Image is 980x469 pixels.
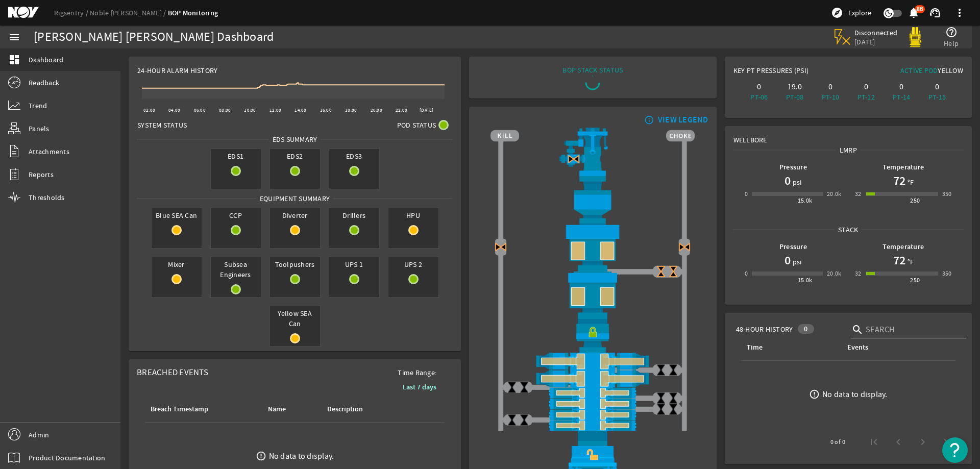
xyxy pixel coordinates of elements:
[29,192,65,203] span: Thresholds
[270,208,320,223] span: Diverter
[491,370,695,387] img: ShearRamOpenBlock.png
[143,107,155,113] text: 02:00
[266,404,313,415] div: Name
[815,92,846,102] div: PT-10
[491,353,695,370] img: ShearRamOpenBlock.png
[667,403,679,415] img: ValveClose.png
[798,275,813,285] div: 15.0k
[678,241,691,254] img: Valve2CloseBlock.png
[848,8,871,18] span: Explore
[495,241,507,254] img: Valve2CloseBlock.png
[655,392,667,404] img: ValveClose.png
[847,342,868,353] div: Events
[854,28,898,37] span: Disconnected
[798,324,814,334] div: 0
[921,92,953,102] div: PT-15
[745,189,748,199] div: 0
[851,324,864,336] i: search
[942,189,952,199] div: 350
[420,107,434,113] text: [DATE]
[779,82,811,92] div: 19.0
[944,38,959,48] span: Help
[938,66,963,75] span: Yellow
[942,268,952,279] div: 350
[395,378,445,396] button: Last 7 days
[320,107,332,113] text: 16:00
[491,319,695,353] img: RiserConnectorLock.png
[389,367,445,378] span: Time Range:
[846,342,947,353] div: Events
[491,224,695,271] img: UpperAnnularOpenBlock.png
[905,257,914,267] span: °F
[29,453,105,463] span: Product Documentation
[269,134,321,144] span: EDS SUMMARY
[562,65,623,75] div: BOP STACK STATUS
[270,306,320,331] span: Yellow SEA Can
[827,268,842,279] div: 20.0k
[137,120,187,130] span: System Status
[785,252,791,268] h1: 0
[893,172,905,189] h1: 72
[491,420,695,431] img: PipeRamOpenBlock.png
[269,107,281,113] text: 12:00
[893,252,905,268] h1: 72
[518,414,530,426] img: ValveClose.png
[835,225,862,235] span: Stack
[491,387,695,398] img: PipeRamOpenBlock.png
[568,153,580,165] img: Valve2CloseBlock.png
[518,381,530,393] img: ValveClose.png
[745,342,834,353] div: Time
[149,404,254,415] div: Breach Timestamp
[219,107,231,113] text: 08:00
[886,92,918,102] div: PT-14
[29,146,69,157] span: Attachments
[947,1,972,25] button: more_vert
[921,82,953,92] div: 0
[8,54,20,66] mat-icon: dashboard
[371,107,382,113] text: 20:00
[244,107,256,113] text: 10:00
[137,367,208,378] span: Breached Events
[883,242,924,252] b: Temperature
[29,430,49,440] span: Admin
[736,324,793,334] span: 48-Hour History
[269,451,334,461] div: No data to display.
[747,342,763,353] div: Time
[791,257,802,267] span: psi
[945,26,958,38] mat-icon: help_outline
[256,451,266,461] mat-icon: error_outline
[900,66,938,75] span: Active Pod
[29,124,50,134] span: Panels
[831,7,843,19] mat-icon: explore
[658,115,708,125] div: VIEW LEGEND
[397,120,436,130] span: Pod Status
[910,195,920,206] div: 250
[491,176,695,224] img: FlexJoint.png
[744,92,775,102] div: PT-06
[798,195,813,206] div: 15.0k
[54,8,90,17] a: Rigsentry
[836,145,861,155] span: LMRP
[809,389,820,400] mat-icon: error_outline
[779,162,807,172] b: Pressure
[137,65,217,76] span: 24-Hour Alarm History
[491,128,695,176] img: RiserAdapter.png
[29,55,63,65] span: Dashboard
[745,268,748,279] div: 0
[388,257,438,271] span: UPS 2
[29,169,54,180] span: Reports
[883,162,924,172] b: Temperature
[655,403,667,415] img: ValveClose.png
[270,257,320,271] span: Toolpushers
[491,409,695,420] img: PipeRamOpenBlock.png
[779,242,807,252] b: Pressure
[396,107,407,113] text: 22:00
[725,127,971,145] div: Wellbore
[827,5,875,21] button: Explore
[655,364,667,376] img: ValveClose.png
[822,389,888,400] div: No data to display.
[855,189,862,199] div: 32
[855,268,862,279] div: 32
[168,107,180,113] text: 04:00
[905,177,914,187] span: °F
